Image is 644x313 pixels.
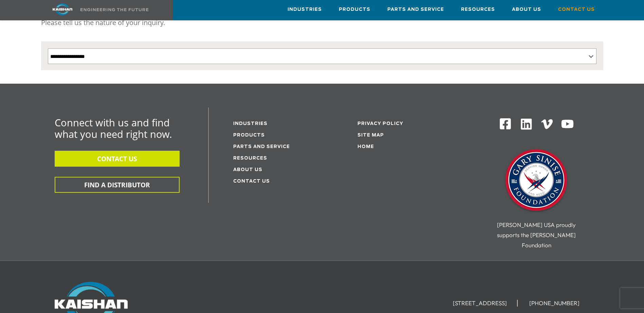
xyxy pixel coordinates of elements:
a: Site Map [357,133,384,138]
span: Industries [288,6,322,14]
img: Engineering the future [80,8,148,11]
img: Facebook [499,118,512,130]
a: Parts and service [233,145,290,149]
a: Parts and Service [387,0,444,19]
li: [PHONE_NUMBER] [519,300,590,307]
a: Resources [233,156,267,161]
img: Youtube [561,118,574,131]
a: Products [233,133,265,138]
span: Resources [461,6,495,14]
a: About Us [233,168,262,172]
a: Contact Us [233,179,270,184]
img: Vimeo [541,119,553,129]
p: Please tell us the nature of your inquiry. [41,16,603,29]
img: Linkedin [520,118,533,131]
span: About Us [512,6,541,14]
button: FIND A DISTRIBUTOR [55,177,180,193]
button: CONTACT US [55,151,180,167]
img: kaishan logo [37,3,88,15]
li: [STREET_ADDRESS] [443,300,518,307]
a: Resources [461,0,495,19]
span: Products [339,6,370,14]
a: Industries [233,122,268,126]
a: Home [357,145,374,149]
a: Industries [288,0,322,19]
span: Connect with us and find what you need right now. [55,116,172,141]
a: Products [339,0,370,19]
a: Privacy Policy [357,122,403,126]
span: Contact Us [558,6,595,14]
a: Contact Us [558,0,595,19]
span: [PERSON_NAME] USA proudly supports the [PERSON_NAME] Foundation [497,221,576,249]
span: Parts and Service [387,6,444,14]
img: Gary Sinise Foundation [502,147,570,215]
a: About Us [512,0,541,19]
